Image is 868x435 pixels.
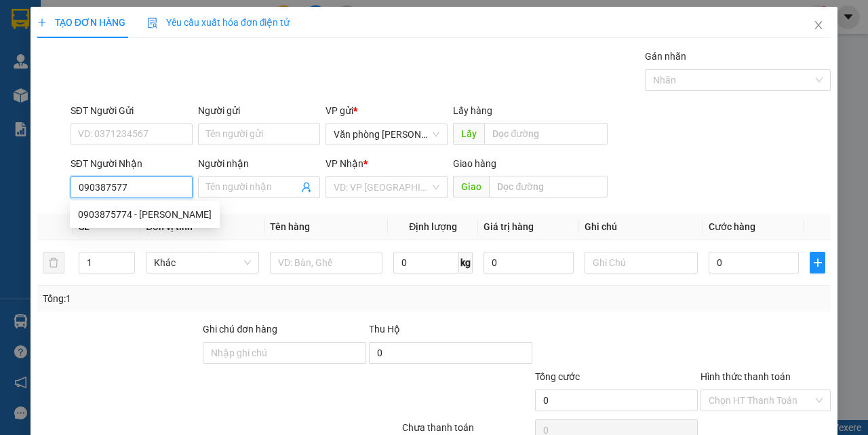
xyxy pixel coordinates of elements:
div: 0903875774 - tiến hoàng [70,204,220,225]
span: Giao [453,176,489,197]
span: Tên hàng [270,221,310,232]
div: SĐT Người Nhận [71,156,193,171]
span: Thu Hộ [369,324,400,335]
span: VP Nhận [325,158,363,169]
span: Văn phòng Phan Thiết [334,124,439,145]
input: VD: Bàn, Ghế [270,252,383,273]
span: Định lượng [409,221,457,232]
div: Người gửi [198,103,320,118]
label: Gán nhãn [645,51,686,62]
span: plus [810,257,825,268]
input: Ghi Chú [585,252,698,273]
input: Dọc đường [489,176,607,197]
span: plus [37,18,47,27]
input: 0 [484,252,574,273]
img: icon [147,18,158,29]
span: Lấy hàng [453,105,492,116]
span: Yêu cầu xuất hóa đơn điện tử [147,17,290,28]
th: Ghi chú [579,214,703,240]
div: 0903875774 - [PERSON_NAME] [78,207,212,222]
button: plus [810,252,825,273]
div: SĐT Người Gửi [71,103,193,118]
span: Khác [154,252,251,273]
span: close [813,20,824,31]
label: Ghi chú đơn hàng [203,324,277,335]
label: Hình thức thanh toán [701,371,791,382]
span: user-add [301,182,312,193]
div: Tổng: 1 [43,291,336,306]
input: Ghi chú đơn hàng [203,342,366,364]
span: Giá trị hàng [484,221,534,232]
div: VP gửi [325,103,448,118]
span: Giao hàng [453,158,496,169]
span: kg [459,252,473,273]
div: Người nhận [198,156,320,171]
button: delete [43,252,64,273]
span: Tổng cước [535,371,580,382]
span: Lấy [453,123,484,145]
span: Cước hàng [709,221,755,232]
button: Close [800,7,837,45]
span: TẠO ĐƠN HÀNG [37,17,125,28]
input: Dọc đường [484,123,607,145]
